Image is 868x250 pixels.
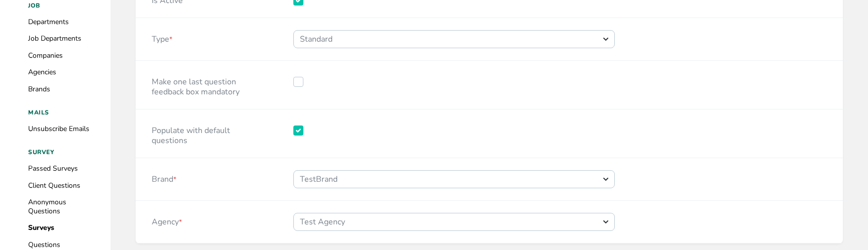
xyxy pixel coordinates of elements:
[28,149,98,156] h4: Survey
[152,213,182,227] label: Agency
[152,73,261,97] label: Make one last question feedback box mandatory
[152,30,172,44] label: Type
[28,3,98,10] h4: Job
[28,17,69,27] a: Departments
[28,240,60,249] a: Questions
[28,34,81,43] a: Job Departments
[28,109,98,116] h4: Mails
[28,197,66,216] a: Anonymous Questions
[28,223,54,232] a: Surveys
[28,124,89,134] a: Unsubscribe Emails
[28,84,50,94] a: Brands
[28,51,63,60] a: Companies
[28,164,78,173] a: Passed Surveys
[28,67,56,77] a: Agencies
[152,170,176,184] label: Brand
[152,121,261,146] label: Populate with default questions
[28,181,80,190] a: Client Questions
